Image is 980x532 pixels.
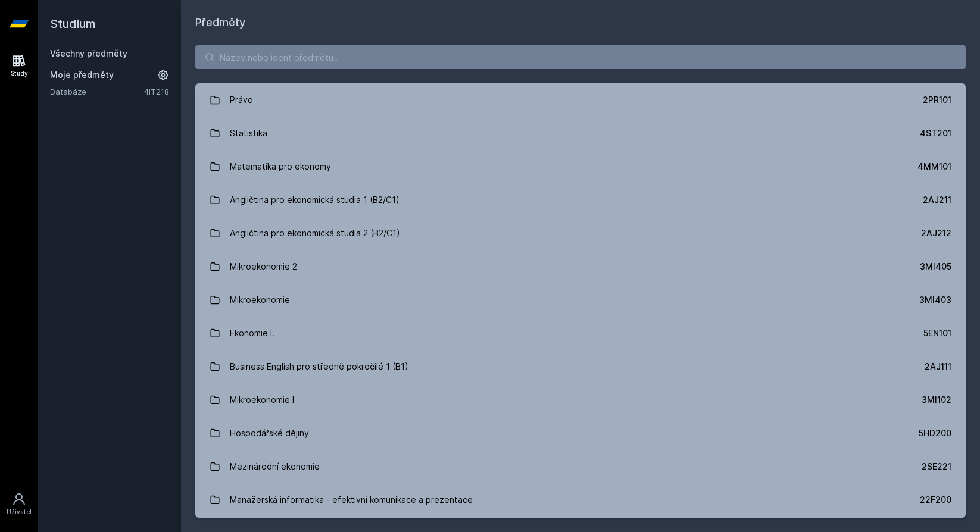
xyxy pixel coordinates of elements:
div: Hospodářské dějiny [230,421,309,445]
a: Mikroekonomie 2 3MI405 [195,250,966,283]
a: Business English pro středně pokročilé 1 (B1) 2AJ111 [195,350,966,383]
div: 4ST201 [920,127,951,139]
div: 2AJ211 [923,194,951,206]
a: Matematika pro ekonomy 4MM101 [195,150,966,183]
div: Mikroekonomie I [230,388,294,412]
div: 5HD200 [919,427,951,439]
div: Ekonomie I. [230,321,274,345]
a: Databáze [50,86,144,98]
a: Všechny předměty [50,48,127,58]
a: Mikroekonomie I 3MI102 [195,383,966,417]
input: Název nebo ident předmětu… [195,45,966,69]
a: 4IT218 [144,87,169,96]
div: 3MI405 [920,261,951,273]
div: 22F200 [920,494,951,506]
a: Manažerská informatika - efektivní komunikace a prezentace 22F200 [195,483,966,517]
a: Mikroekonomie 3MI403 [195,283,966,317]
span: Moje předměty [50,69,114,81]
a: Angličtina pro ekonomická studia 2 (B2/C1) 2AJ212 [195,217,966,250]
div: Statistika [230,121,267,145]
div: 2AJ111 [925,361,951,373]
div: 2PR101 [923,94,951,106]
a: Mezinárodní ekonomie 2SE221 [195,450,966,483]
div: Business English pro středně pokročilé 1 (B1) [230,355,408,378]
div: Mikroekonomie [230,288,290,312]
a: Statistika 4ST201 [195,117,966,150]
div: Matematika pro ekonomy [230,155,331,179]
a: Study [2,48,36,84]
div: Study [11,69,28,78]
a: Ekonomie I. 5EN101 [195,317,966,350]
div: Mezinárodní ekonomie [230,455,320,478]
a: Angličtina pro ekonomická studia 1 (B2/C1) 2AJ211 [195,183,966,217]
div: Angličtina pro ekonomická studia 1 (B2/C1) [230,188,400,212]
div: 2AJ212 [921,227,951,239]
a: Právo 2PR101 [195,83,966,117]
div: 2SE221 [922,461,951,472]
div: 5EN101 [923,327,951,339]
div: Manažerská informatika - efektivní komunikace a prezentace [230,488,473,512]
div: Mikroekonomie 2 [230,255,297,278]
a: Hospodářské dějiny 5HD200 [195,417,966,450]
div: Angličtina pro ekonomická studia 2 (B2/C1) [230,221,400,245]
div: Uživatel [7,508,32,517]
div: 4MM101 [917,161,951,173]
div: Právo [230,88,253,112]
div: 3MI102 [922,394,951,406]
a: Uživatel [2,486,36,522]
div: 3MI403 [919,294,951,306]
h1: Předměty [195,14,966,31]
